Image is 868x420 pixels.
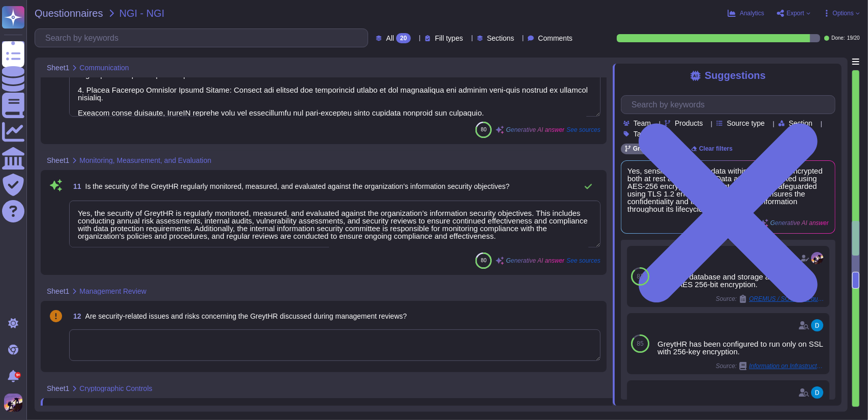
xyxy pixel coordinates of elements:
[740,10,764,16] span: Analytics
[626,96,835,114] input: Search by keywords
[787,10,804,16] span: Export
[69,201,601,247] textarea: Yes, the security of GreytHR is regularly monitored, measured, and evaluated against the organiza...
[506,127,564,133] span: Generative AI answer
[79,288,146,295] span: Management Review
[716,362,825,370] span: Source:
[435,35,463,42] span: Fill types
[566,258,601,264] span: See sources
[481,127,487,132] span: 80
[85,182,510,190] span: Is the security of the GreytHR regularly monitored, measured, and evaluated against the organizat...
[833,10,854,16] span: Options
[637,341,643,347] span: 85
[47,385,69,392] span: Sheet1
[40,29,368,47] input: Search by keywords
[47,64,69,71] span: Sheet1
[811,252,823,264] img: user
[396,33,411,43] div: 20
[47,288,69,295] span: Sheet1
[47,157,69,164] span: Sheet1
[538,35,573,42] span: Comments
[811,386,823,399] img: user
[85,312,407,320] span: Are security-related issues and risks concerning the GreytHR discussed during management reviews?
[487,35,515,42] span: Sections
[119,8,165,18] span: NGI - NGI
[2,391,29,414] button: user
[69,183,81,190] span: 11
[728,9,764,17] button: Analytics
[35,8,103,18] span: Questionnaires
[506,258,564,264] span: Generative AI answer
[831,36,845,41] span: Done:
[811,319,823,331] img: user
[79,385,152,392] span: Cryptographic Controls
[79,64,129,71] span: Communication
[69,313,81,320] span: 12
[749,363,825,369] span: Information on Infrastructure and Security.docx.pdf
[15,372,21,378] div: 9+
[481,258,487,263] span: 80
[79,157,211,164] span: Monitoring, Measurement, and Evaluation
[637,273,643,279] span: 87
[847,36,860,41] span: 19 / 20
[566,127,601,133] span: See sources
[4,394,22,412] img: user
[386,35,394,42] span: All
